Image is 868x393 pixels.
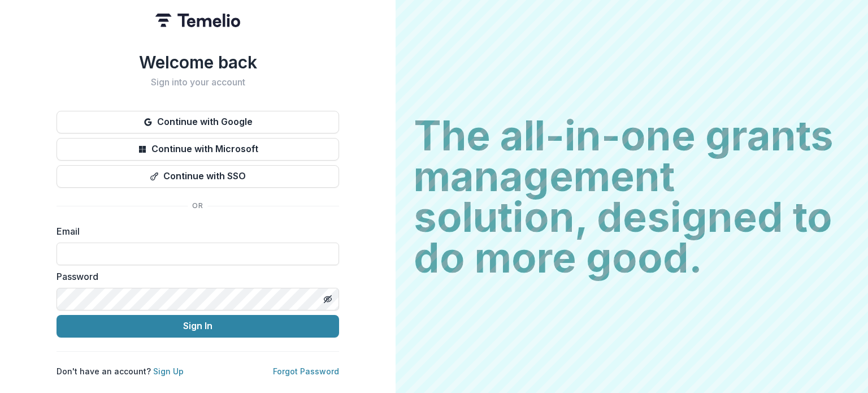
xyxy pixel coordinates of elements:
[57,77,339,88] h2: Sign into your account
[57,165,339,188] button: Continue with SSO
[57,224,332,238] label: Email
[57,52,339,72] h1: Welcome back
[153,366,184,376] a: Sign Up
[57,365,184,377] p: Don't have an account?
[57,138,339,161] button: Continue with Microsoft
[57,270,332,283] label: Password
[273,366,339,376] a: Forgot Password
[57,315,339,338] button: Sign In
[57,111,339,133] button: Continue with Google
[155,14,240,27] img: Temelio
[319,290,337,308] button: Toggle password visibility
